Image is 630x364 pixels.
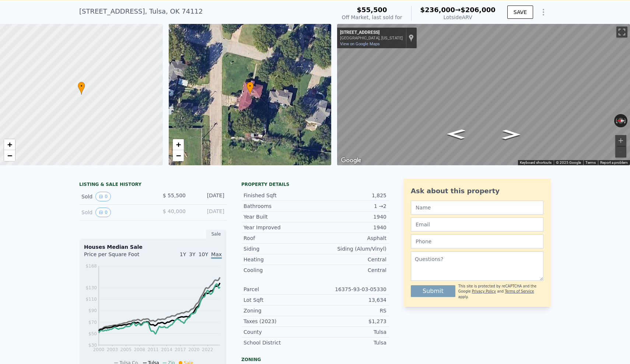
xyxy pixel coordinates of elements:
div: Sold [81,208,147,217]
div: 13,634 [315,296,386,304]
div: [GEOGRAPHIC_DATA], [US_STATE] [340,36,403,40]
span: Max [211,251,222,259]
tspan: 2017 [175,347,186,352]
button: Zoom in [615,135,626,146]
div: Central [315,256,386,263]
span: − [176,151,181,160]
div: Year Improved [244,224,315,231]
a: Report a problem [600,160,628,165]
tspan: 2011 [147,347,159,352]
input: Name [411,201,543,215]
tspan: 2022 [202,347,213,352]
button: SAVE [507,6,533,19]
div: • [246,82,254,95]
span: + [176,140,181,149]
div: 16375-93-03-05330 [315,286,386,293]
div: RS [315,307,386,314]
tspan: 2000 [93,347,105,352]
button: Rotate counterclockwise [614,114,618,127]
div: Siding (Alum/Vinyl) [315,245,386,252]
span: 10Y [199,251,208,257]
tspan: 2005 [120,347,132,352]
div: County [244,328,315,336]
span: − [7,151,12,160]
span: $206,000 [461,6,496,14]
div: Taxes (2023) [244,318,315,325]
div: Parcel [244,286,315,293]
span: $236,000 [420,6,455,14]
div: Price per Square Foot [84,251,153,262]
span: • [246,83,254,89]
div: Zoning [241,357,389,363]
input: Phone [411,234,543,248]
button: Rotate clockwise [624,114,628,127]
a: View on Google Maps [340,42,380,46]
div: Sold [81,192,147,201]
div: Cooling [244,266,315,274]
div: Off Market, last sold for [342,14,402,21]
tspan: $130 [85,285,97,290]
div: This site is protected by reCAPTCHA and the Google and apply. [458,284,543,300]
tspan: $168 [85,264,97,269]
button: View historical data [95,192,111,201]
span: • [78,83,85,89]
a: Terms of Service [505,289,534,293]
div: [DATE] [192,208,224,217]
div: Ask about this property [411,186,543,196]
div: Roof [244,234,315,242]
a: Zoom in [173,139,184,150]
a: Zoom in [4,139,15,150]
div: Year Built [244,213,315,220]
div: Tulsa [315,328,386,336]
tspan: $90 [88,308,97,313]
button: Toggle fullscreen view [616,26,627,38]
span: 3Y [189,251,195,257]
div: Asphalt [315,234,386,242]
tspan: 2014 [161,347,172,352]
div: School District [244,339,315,346]
div: → [420,6,496,14]
div: Property details [241,181,389,187]
div: Siding [244,245,315,252]
tspan: $50 [88,331,97,336]
div: [STREET_ADDRESS] [340,30,403,36]
path: Go North, E 32nd Pl [439,127,473,141]
a: Terms [585,160,596,165]
div: Finished Sqft [244,192,315,199]
a: Zoom out [4,150,15,161]
tspan: 2003 [107,347,118,352]
div: [DATE] [192,192,224,201]
div: Sale [206,229,227,239]
div: Lotside ARV [420,14,496,21]
a: Open this area in Google Maps (opens a new window) [339,156,363,165]
path: Go South, S Joplin Ave [494,127,528,142]
input: Email [411,218,543,232]
img: Google [339,156,363,165]
a: Show location on map [409,34,414,42]
div: Tulsa [315,339,386,346]
div: $1,273 [315,318,386,325]
tspan: $110 [85,297,97,302]
span: © 2025 Google [556,160,581,165]
tspan: 2020 [188,347,200,352]
a: Zoom out [173,150,184,161]
tspan: $70 [88,320,97,325]
button: View historical data [95,208,111,217]
div: Map [337,24,630,165]
tspan: $30 [88,343,97,348]
button: Reset the view [614,118,627,124]
span: $ 40,000 [163,208,186,214]
span: + [7,140,12,149]
button: Submit [411,285,455,297]
div: 1,825 [315,192,386,199]
a: Privacy Policy [472,289,496,293]
div: Heating [244,256,315,263]
div: Houses Median Sale [84,243,222,251]
button: Zoom out [615,146,626,158]
div: 1 → 2 [315,202,386,210]
span: 1Y [180,251,186,257]
div: Street View [337,24,630,165]
div: 1940 [315,224,386,231]
div: 1940 [315,213,386,220]
div: LISTING & SALE HISTORY [79,181,227,189]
